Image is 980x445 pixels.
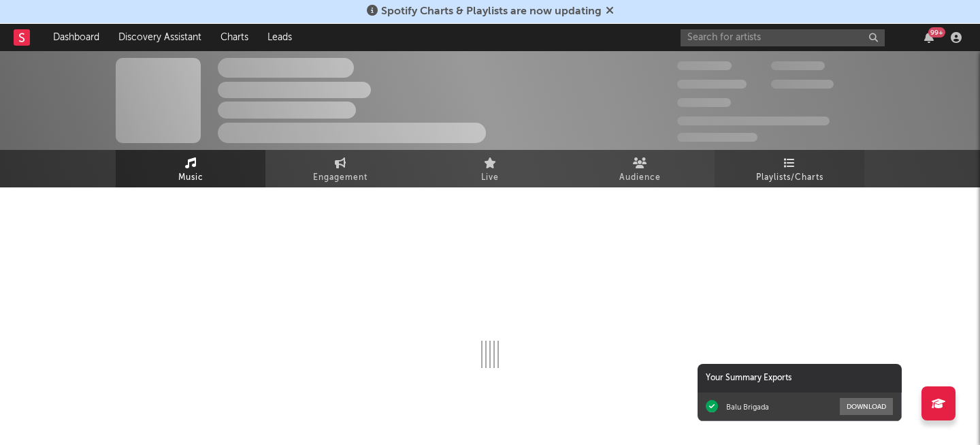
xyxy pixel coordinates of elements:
div: Your Summary Exports [698,364,902,393]
span: Dismiss [606,6,614,17]
span: Music [178,170,203,186]
a: Discovery Assistant [109,24,211,51]
span: Audience [619,170,661,186]
span: Playlists/Charts [756,170,823,186]
a: Leads [258,24,301,51]
span: Live [481,170,499,186]
span: Jump Score: 85.0 [677,133,757,142]
span: Engagement [313,170,367,186]
input: Search for artists [681,29,885,46]
button: 99+ [924,32,934,43]
div: 99 + [928,27,945,37]
span: 50,000,000 [677,80,747,89]
a: Music [116,150,265,187]
a: Engagement [265,150,415,187]
div: Balu Brigada [726,402,769,412]
a: Charts [211,24,258,51]
span: 50,000,000 Monthly Listeners [677,117,830,125]
span: 100,000 [771,61,825,70]
a: Playlists/Charts [715,150,864,187]
a: Live [415,150,565,187]
button: Download [840,398,893,415]
a: Dashboard [44,24,109,51]
span: 1,000,000 [771,80,834,89]
span: 300,000 [677,61,732,70]
span: 100,000 [677,98,731,107]
span: Spotify Charts & Playlists are now updating [381,6,602,17]
a: Audience [565,150,715,187]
